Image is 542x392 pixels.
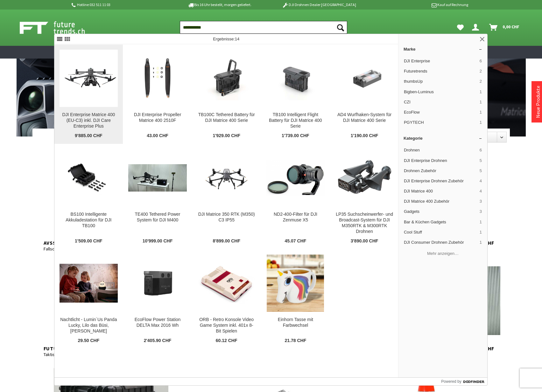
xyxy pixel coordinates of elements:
[404,120,477,125] span: PGYTECH
[197,112,256,123] div: TB100C Tethered Battery für DJI Matrice 400 Serie
[60,264,118,303] img: Nachtlicht - Lumin´Us Panda Lucky, Lilo das Büsi, Basil der Hase
[404,178,477,184] span: DJI Enterprise Drohnen Zubehör
[128,317,187,328] div: EcoFlow Power Station DELTA Max 2016 Wh
[267,255,324,312] img: Einhorn Tasse mit Farbwechsel
[404,68,477,74] span: Futuretrends
[128,212,187,223] div: TE400 Tethered Power System für DJI M400
[216,338,237,344] span: 60.12 CHF
[404,99,477,105] span: CZI
[503,22,519,32] span: 0,00 CHF
[197,161,256,194] img: DJI Matrice 350 RTK (M350) C3 IP55
[282,133,309,139] span: 1'739.00 CHF
[37,262,185,352] a: Futuretrends Taktische Klapphalterung für DJI Goggles Integra, 2 und 3 10.000,00 CHF
[480,199,482,204] span: 3
[60,112,118,129] div: DJI Enterprise Matrice 400 (EU-C3) inkl. DJI Care Enterprise Plus
[123,144,192,249] a: TE400 Tethered Power System für DJI M400 TE400 Tethered Power System für DJI M400 10'999.00 CHF
[261,45,330,144] a: TB100 Intelligent Flight Battery für DJI Matrice 400 Serie TB100 Intelligent Flight Battery für D...
[71,1,170,9] p: Hotline 032 511 11 03
[266,160,325,196] img: ND2-400-Filter für DJI Zenmuse X5
[235,37,239,41] span: 14
[128,112,187,123] div: DJI Enterprise Propeller Matrice 400 2510F
[480,188,482,194] span: 4
[480,147,482,153] span: 6
[404,229,477,235] span: Cool Stuff
[123,45,192,144] a: DJI Enterprise Propeller Matrice 400 2510F DJI Enterprise Propeller Matrice 400 2510F 43.00 CHF
[480,89,482,95] span: 1
[60,317,118,334] div: Nachtlicht - Lumin´Us Panda Lucky, Lilo das Büsi, [PERSON_NAME]
[213,37,239,41] span: Ergebnisse:
[285,238,306,244] span: 45.07 CHF
[404,219,477,225] span: Bar & Küchen Gadgets
[404,209,477,214] span: Gadgets
[197,212,256,223] div: DJI Matrice 350 RTK (M350) C3 IP55
[75,238,102,244] span: 1'509.00 CHF
[213,133,240,139] span: 1'929.00 CHF
[147,133,168,139] span: 43.00 CHF
[261,144,330,249] a: ND2-400-Filter für DJI Zenmuse X5 ND2-400-Filter für DJI Zenmuse X5 45.07 CHF
[404,147,477,153] span: Drohnen
[454,21,467,34] a: Meine Favoriten
[44,345,138,352] div: Futuretrends
[398,133,487,143] a: Kategorie
[44,352,138,357] div: Taktische Klapphalterung für DJI Goggles Integra, 2 und 3
[404,240,477,245] span: DJI Consumer Drohnen Zubehör
[44,240,138,246] div: AVSS
[441,378,487,385] a: Powered by
[285,338,306,344] span: 21.78 CHF
[75,133,102,139] span: 9'885.00 CHF
[54,144,123,249] a: BS100 Intelligente Akkuladestation für DJI TB100 BS100 Intelligente Akkuladestation für DJI TB100...
[192,144,261,249] a: DJI Matrice 350 RTK (M350) C3 IP55 DJI Matrice 350 RTK (M350) C3 IP55 8'899.00 CHF
[487,21,523,34] a: Warenkorb
[60,212,118,229] div: BS100 Intelligente Akkuladestation für DJI TB100
[404,168,477,174] span: Drohnen Zubehör
[480,99,482,105] span: 1
[180,21,347,34] input: Produkt, Marke, Kategorie, EAN, Artikelnummer…
[480,120,482,125] span: 1
[128,265,187,302] img: EcoFlow Power Station DELTA Max 2016 Wh
[480,168,482,174] span: 5
[32,52,510,106] h1: Neu bei uns
[398,44,487,54] a: Marke
[480,68,482,74] span: 2
[404,199,477,204] span: DJI Matrice 400 Zubehör
[535,86,541,118] a: Neue Produkte
[20,20,99,36] img: Shop Futuretrends - zur Startseite wechseln
[170,1,269,9] p: Bis 16 Uhr bestellt, morgen geliefert.
[144,338,172,344] span: 2'405.90 CHF
[37,157,185,246] a: AVSS Fallschirmsystem – PRS-M4S für DJI Matrice 4 Series 10.000,00 CHF
[192,249,261,349] a: ORB - Retro Konsole Video Game System inkl. 401x 8-Bit Spielen ORB - Retro Konsole Video Game Sys...
[330,45,399,144] a: AD4 Wurfhaken-System für DJI Matrice 400 Serie AD4 Wurfhaken-System für DJI Matrice 400 Serie 1'1...
[198,255,255,312] img: ORB - Retro Konsole Video Game System inkl. 401x 8-Bit Spielen
[404,79,477,84] span: thumbsUp
[401,248,485,259] button: Mehr anzeigen…
[60,156,118,200] img: BS100 Intelligente Akkuladestation für DJI TB100
[266,212,325,223] div: ND2-400-Filter für DJI Zenmuse X5
[143,238,172,244] span: 10'999.00 CHF
[128,164,187,191] img: TE400 Tethered Power System für DJI M400
[480,109,482,115] span: 1
[351,238,378,244] span: 3'890.00 CHF
[335,112,394,123] div: AD4 Wurfhaken-System für DJI Matrice 400 Serie
[266,56,325,101] img: TB100 Intelligent Flight Battery für DJI Matrice 400 Serie
[266,112,325,129] div: TB100 Intelligent Flight Battery für DJI Matrice 400 Serie
[404,58,477,64] span: DJI Enterprise
[480,58,482,64] span: 6
[54,249,123,349] a: Nachtlicht - Lumin´Us Panda Lucky, Lilo das Büsi, Basil der Hase Nachtlicht - Lumin´Us Panda Luck...
[128,56,187,100] img: DJI Enterprise Propeller Matrice 400 2510F
[404,89,477,95] span: Bigben-Luminus
[54,45,123,144] a: DJI Enterprise Matrice 400 (EU-C3) inkl. DJI Care Enterprise Plus DJI Enterprise Matrice 400 (EU-...
[197,317,256,334] div: ORB - Retro Konsole Video Game System inkl. 401x 8-Bit Spielen
[44,246,138,252] div: Fallschirmsystem – PRS-M4S für DJI Matrice 4 Series
[404,188,477,194] span: DJI Matrice 400
[334,21,347,34] button: Suchen
[441,379,461,384] span: Powered by
[404,158,477,164] span: DJI Enterprise Drohnen
[480,79,482,84] span: 2
[351,133,378,139] span: 1'190.00 CHF
[480,219,482,225] span: 1
[266,317,325,328] div: Einhorn Tasse mit Farbwechsel
[269,1,369,9] p: DJI Drohnen Dealer [GEOGRAPHIC_DATA]
[78,338,99,344] span: 29.50 CHF
[213,238,240,244] span: 8'899.00 CHF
